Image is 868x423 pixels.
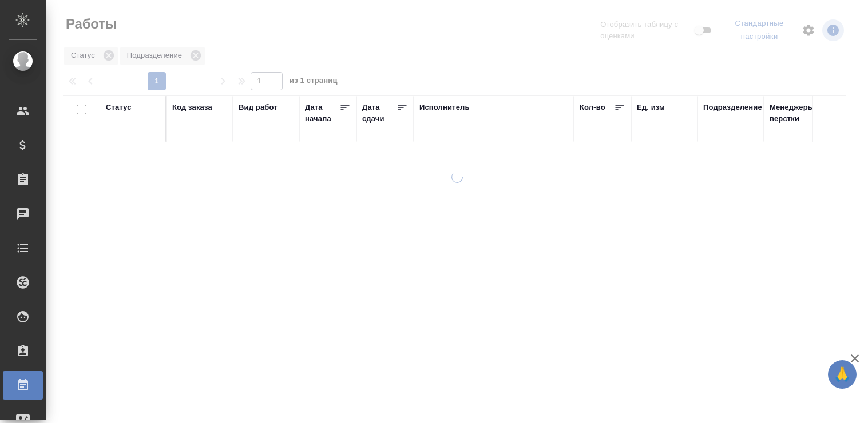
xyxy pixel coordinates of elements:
[828,360,857,389] button: 🙏
[833,362,852,386] span: 🙏
[239,102,278,113] div: Вид работ
[362,102,397,125] div: Дата сдачи
[419,102,470,113] div: Исполнитель
[305,102,339,125] div: Дата начала
[172,102,212,113] div: Код заказа
[637,102,665,113] div: Ед. изм
[580,102,605,113] div: Кол-во
[703,102,762,113] div: Подразделение
[106,102,132,113] div: Статус
[770,102,825,125] div: Менеджеры верстки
